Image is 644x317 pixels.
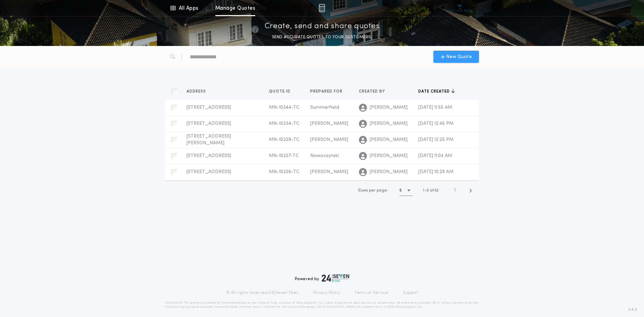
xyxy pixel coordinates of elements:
[370,137,408,143] span: [PERSON_NAME]
[370,153,408,159] span: [PERSON_NAME]
[399,185,413,196] button: 5
[423,189,424,193] span: 1
[403,290,418,296] a: Support
[269,169,300,174] span: MN-10326-TC
[310,169,348,174] span: [PERSON_NAME]
[418,137,453,142] span: [DATE] 12:25 PM
[358,189,388,193] span: Rows per page:
[186,169,231,174] span: [STREET_ADDRESS]
[226,290,299,296] p: © All rights reserved. 24|Seven Fees
[269,88,296,95] button: Quote ID
[399,187,402,194] h1: 5
[418,105,452,110] span: [DATE] 11:55 AM
[359,88,390,95] button: Created by
[310,153,339,158] span: Nowoczynski
[310,137,348,142] span: [PERSON_NAME]
[628,307,637,313] span: 3.8.0
[269,121,300,126] span: MN-10334-TC
[269,137,300,142] span: MN-10329-TC
[186,105,231,110] span: [STREET_ADDRESS]
[310,89,344,94] span: Prepared for
[355,290,388,296] a: Terms of Service
[418,89,451,94] span: Date created
[272,34,372,41] p: SEND ACCURATE QUOTES TO YOUR CUSTOMERS.
[269,89,292,94] span: Quote ID
[186,134,231,146] span: [STREET_ADDRESS][PERSON_NAME]
[418,121,453,126] span: [DATE] 12:46 PM
[446,53,472,60] span: New Quote
[430,188,439,194] span: of 42
[295,274,349,282] div: Powered by
[269,153,299,158] span: MN-10327-TC
[418,153,452,158] span: [DATE] 11:04 AM
[313,290,340,296] a: Privacy Policy
[322,274,349,282] img: logo
[359,89,386,94] span: Created by
[370,120,408,127] span: [PERSON_NAME]
[310,105,339,110] span: Summerfield
[186,88,211,95] button: Address
[265,21,380,32] p: Create, send and share quotes
[186,89,207,94] span: Address
[427,189,429,193] span: 5
[186,121,231,126] span: [STREET_ADDRESS]
[186,153,231,158] span: [STREET_ADDRESS]
[269,105,300,110] span: MN-10344-TC
[310,121,348,126] span: [PERSON_NAME]
[370,169,408,175] span: [PERSON_NAME]
[370,104,408,111] span: [PERSON_NAME]
[319,4,325,12] img: img
[447,5,473,11] img: vs-icon
[433,51,479,63] button: New Quote
[418,169,453,174] span: [DATE] 10:29 AM
[165,301,479,309] p: DISCLAIMER: This estimate is provided for informational purposes only. 24|Seven Fees, a product o...
[418,88,455,95] button: Date created
[323,306,356,308] a: [URL][DOMAIN_NAME]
